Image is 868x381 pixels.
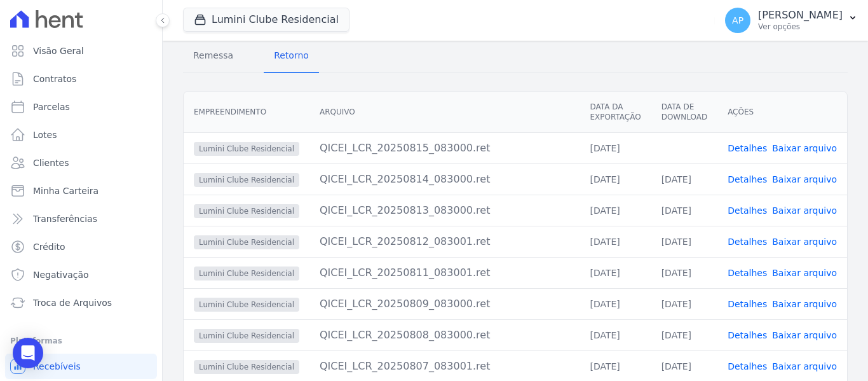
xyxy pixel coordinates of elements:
div: Open Intercom Messenger [13,338,43,368]
span: Lumini Clube Residencial [194,173,299,187]
div: QICEI_LCR_20250808_083000.ret [320,328,570,343]
span: Minha Carteira [33,184,98,197]
span: Visão Geral [33,45,84,57]
span: Lumini Clube Residencial [194,360,299,374]
a: Detalhes [728,143,767,153]
a: Troca de Arquivos [5,290,157,315]
a: Transferências [5,206,157,232]
td: [DATE] [651,163,717,195]
a: Detalhes [728,361,767,371]
div: QICEI_LCR_20250814_083000.ret [320,172,570,187]
span: Lumini Clube Residencial [194,298,299,312]
a: Detalhes [728,205,767,216]
th: Empreendimento [184,92,309,133]
a: Retorno [264,40,319,73]
span: AP [732,16,743,25]
a: Detalhes [728,299,767,309]
a: Baixar arquivo [772,268,837,278]
div: Plataformas [10,333,152,349]
a: Baixar arquivo [772,205,837,216]
a: Baixar arquivo [772,361,837,371]
span: Lotes [33,128,57,141]
span: Troca de Arquivos [33,296,112,309]
button: Lumini Clube Residencial [183,8,349,32]
span: Lumini Clube Residencial [194,235,299,249]
th: Data de Download [651,92,717,133]
a: Negativação [5,262,157,287]
a: Parcelas [5,94,157,120]
div: QICEI_LCR_20250809_083000.ret [320,296,570,312]
span: Remessa [186,43,241,68]
td: [DATE] [580,319,651,350]
span: Parcelas [33,100,70,113]
a: Detalhes [728,174,767,184]
td: [DATE] [580,195,651,226]
td: [DATE] [651,288,717,319]
a: Visão Geral [5,38,157,64]
span: Crédito [33,240,65,253]
a: Clientes [5,150,157,176]
div: QICEI_LCR_20250815_083000.ret [320,141,570,156]
button: AP [PERSON_NAME] Ver opções [715,3,868,38]
span: Recebíveis [33,360,81,373]
a: Detalhes [728,237,767,247]
a: Recebíveis [5,354,157,379]
td: [DATE] [580,132,651,163]
td: [DATE] [651,195,717,226]
div: QICEI_LCR_20250807_083001.ret [320,359,570,374]
span: Contratos [33,73,76,85]
p: [PERSON_NAME] [758,9,843,22]
a: Lotes [5,122,157,148]
td: [DATE] [580,163,651,195]
td: [DATE] [580,288,651,319]
div: QICEI_LCR_20250813_083000.ret [320,203,570,218]
a: Baixar arquivo [772,143,837,153]
p: Ver opções [758,22,843,32]
span: Retorno [266,43,316,68]
span: Lumini Clube Residencial [194,142,299,156]
td: [DATE] [651,226,717,257]
td: [DATE] [580,257,651,288]
a: Baixar arquivo [772,330,837,340]
a: Baixar arquivo [772,174,837,184]
span: Negativação [33,268,89,281]
a: Baixar arquivo [772,299,837,309]
span: Transferências [33,212,97,225]
td: [DATE] [651,257,717,288]
span: Clientes [33,156,69,169]
a: Minha Carteira [5,178,157,204]
a: Detalhes [728,330,767,340]
a: Baixar arquivo [772,237,837,247]
td: [DATE] [580,226,651,257]
a: Crédito [5,234,157,260]
div: QICEI_LCR_20250811_083001.ret [320,265,570,281]
div: QICEI_LCR_20250812_083001.ret [320,234,570,249]
th: Data da Exportação [580,92,651,133]
span: Lumini Clube Residencial [194,204,299,218]
a: Remessa [183,40,243,73]
span: Lumini Clube Residencial [194,329,299,343]
a: Contratos [5,66,157,92]
a: Detalhes [728,268,767,278]
span: Lumini Clube Residencial [194,267,299,281]
th: Ações [717,92,847,133]
td: [DATE] [651,319,717,350]
th: Arquivo [309,92,580,133]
